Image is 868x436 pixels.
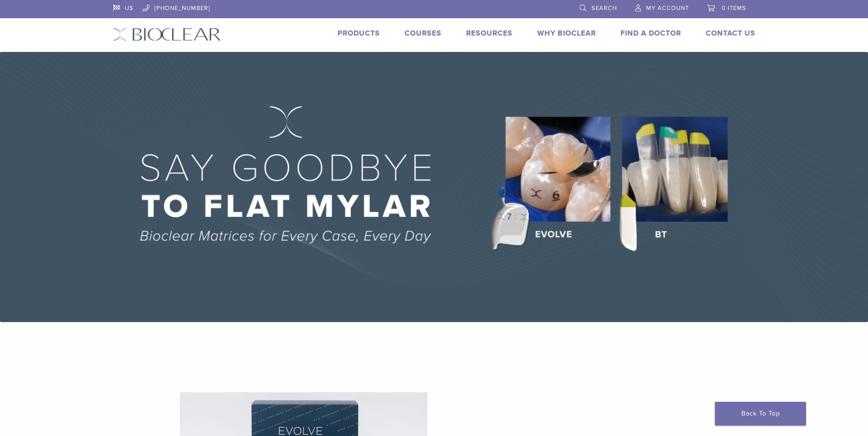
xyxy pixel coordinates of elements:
[113,28,221,41] img: Bioclear
[621,29,681,38] a: Find A Doctor
[537,29,596,38] a: Why Bioclear
[646,5,689,12] span: My Account
[715,402,806,426] a: Back To Top
[466,29,513,38] a: Resources
[405,29,442,38] a: Courses
[722,5,746,12] span: 0 items
[591,5,617,12] span: Search
[338,29,380,38] a: Products
[706,29,755,38] a: Contact Us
